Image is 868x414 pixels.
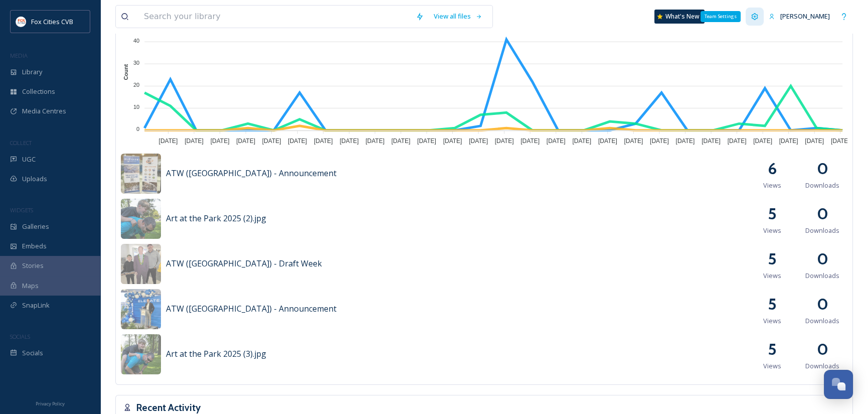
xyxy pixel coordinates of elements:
tspan: [DATE] [185,137,204,145]
span: Downloads [805,181,839,190]
a: Privacy Policy [36,397,65,409]
span: Views [763,226,781,235]
span: COLLECT [10,139,32,147]
h2: 5 [768,337,777,361]
span: Views [763,181,781,190]
img: fb180355-9d62-4e7e-aeeb-894f3a8951d8.jpg [121,154,161,194]
img: a7f9e8a3-1bae-4c4b-8b13-34cd9cd9af12.jpg [121,244,161,284]
button: Open Chat [824,370,853,399]
span: Maps [22,281,39,291]
span: Collections [22,87,55,96]
span: ATW ([GEOGRAPHIC_DATA]) - Draft Week [166,258,322,269]
img: 8d91c90b-329b-48d1-a1eb-842141f3070d.jpg [121,199,161,239]
h2: 0 [817,337,828,361]
span: Views [763,361,781,371]
tspan: [DATE] [831,137,850,145]
text: Count [123,64,129,80]
tspan: [DATE] [520,137,540,145]
tspan: [DATE] [702,137,721,145]
tspan: [DATE] [676,137,695,145]
span: Downloads [805,316,839,326]
span: Uploads [22,174,47,184]
img: 000da880-8173-49f2-bf80-ff7e10a0f047.jpg [121,289,161,329]
tspan: [DATE] [598,137,617,145]
span: ATW ([GEOGRAPHIC_DATA]) - Announcement [166,168,336,179]
a: What's New [654,10,705,24]
span: Views [763,316,781,326]
span: Library [22,67,42,77]
tspan: [DATE] [159,137,178,145]
tspan: [DATE] [572,137,591,145]
tspan: [DATE] [779,137,798,145]
span: UGC [22,155,36,164]
tspan: [DATE] [211,137,230,145]
tspan: [DATE] [650,137,669,145]
tspan: [DATE] [728,137,747,145]
h2: 0 [817,157,828,181]
a: [PERSON_NAME] [764,7,835,26]
tspan: [DATE] [314,137,333,145]
span: Embeds [22,241,47,251]
span: MEDIA [10,52,28,59]
a: Team Settings [746,8,764,26]
span: Galleries [22,222,49,231]
tspan: 30 [133,60,139,66]
span: Privacy Policy [36,400,65,407]
a: View all files [429,7,487,26]
span: Art at the Park 2025 (2).jpg [166,213,266,224]
h2: 5 [768,292,777,316]
span: Downloads [805,271,839,281]
tspan: [DATE] [547,137,566,145]
tspan: 0 [136,126,139,132]
span: WIDGETS [10,206,33,214]
span: ATW ([GEOGRAPHIC_DATA]) - Announcement [166,303,336,314]
tspan: [DATE] [443,137,462,145]
tspan: [DATE] [805,137,824,145]
h2: 6 [768,157,777,181]
span: SnapLink [22,301,50,310]
tspan: [DATE] [469,137,488,145]
tspan: [DATE] [495,137,514,145]
img: images.png [16,17,26,27]
tspan: [DATE] [262,137,281,145]
span: [PERSON_NAME] [780,12,830,21]
tspan: [DATE] [392,137,411,145]
span: Views [763,271,781,281]
h2: 5 [768,202,777,226]
input: Search your library [139,6,411,28]
tspan: [DATE] [753,137,772,145]
div: Team Settings [701,11,741,22]
span: SOCIALS [10,333,30,340]
h2: 0 [817,202,828,226]
tspan: [DATE] [339,137,359,145]
tspan: [DATE] [417,137,436,145]
tspan: [DATE] [366,137,385,145]
tspan: [DATE] [624,137,643,145]
tspan: 40 [133,38,139,44]
tspan: 20 [133,82,139,88]
span: Art at the Park 2025 (3).jpg [166,348,266,359]
tspan: 10 [133,104,139,110]
h2: 5 [768,247,777,271]
h2: 0 [817,292,828,316]
span: Media Centres [22,106,66,116]
tspan: [DATE] [288,137,307,145]
span: Stories [22,261,44,270]
span: Fox Cities CVB [31,17,73,26]
img: 955c3f36-6b2b-4b0e-ade0-4a8824868f7b.jpg [121,334,161,374]
span: Downloads [805,226,839,235]
span: Downloads [805,361,839,371]
span: Socials [22,348,43,358]
tspan: [DATE] [236,137,255,145]
h2: 0 [817,247,828,271]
